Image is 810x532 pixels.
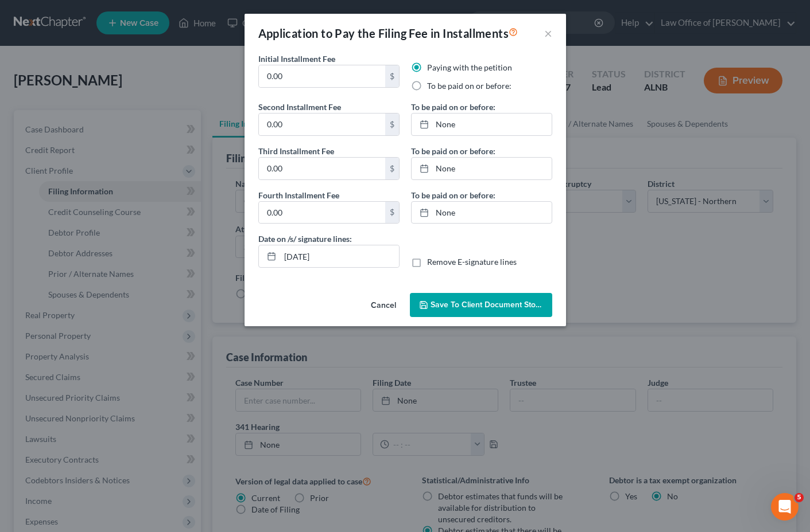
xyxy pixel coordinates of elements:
[412,114,552,135] a: None
[385,158,399,179] div: $
[258,189,339,201] label: Fourth Installment Fee
[258,233,352,245] label: Date on /s/ signature lines:
[259,114,385,135] input: 0.00
[410,293,552,317] button: Save to Client Document Storage
[544,26,552,40] button: ×
[362,294,405,317] button: Cancel
[431,300,552,310] span: Save to Client Document Storage
[771,493,799,521] iframe: Intercom live chat
[385,202,399,224] div: $
[259,202,385,224] input: 0.00
[427,62,512,73] label: Paying with the petition
[258,145,334,157] label: Third Installment Fee
[411,101,495,113] label: To be paid on or before:
[280,245,399,267] input: MM/DD/YYYY
[258,25,518,41] div: Application to Pay the Filing Fee in Installments
[427,256,517,268] label: Remove E-signature lines
[412,202,552,224] a: None
[412,158,552,179] a: None
[258,101,341,113] label: Second Installment Fee
[259,65,385,87] input: 0.00
[411,145,495,157] label: To be paid on or before:
[427,80,511,92] label: To be paid on or before:
[411,189,495,201] label: To be paid on or before:
[385,65,399,87] div: $
[259,158,385,179] input: 0.00
[795,493,804,502] span: 5
[385,114,399,135] div: $
[258,53,335,65] label: Initial Installment Fee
